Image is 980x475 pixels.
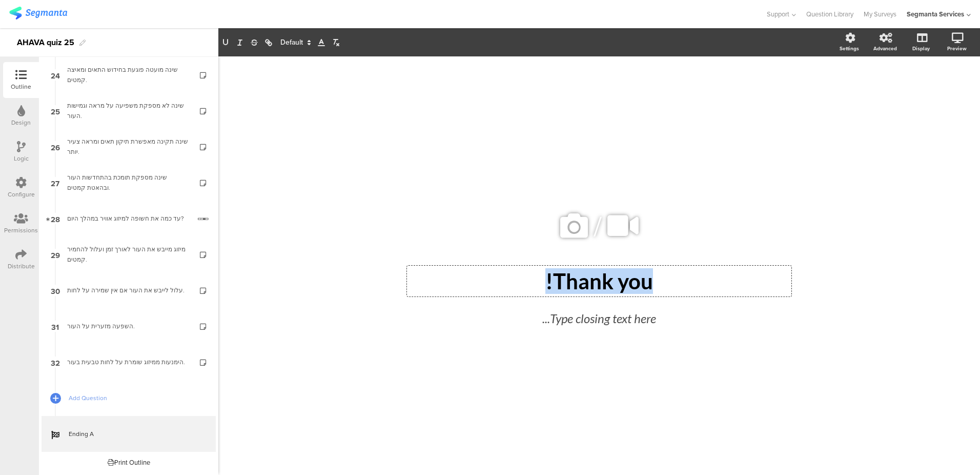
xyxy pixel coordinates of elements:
[8,190,35,199] div: Configure
[42,344,216,380] a: 32 הימנעות ממיזוג שומרת על לחות טבעית בעור.
[67,244,190,265] div: מיזוג מייבש את העור לאורך זמן ועלול להחמיר קמטים.
[9,7,67,19] img: segmanta logo
[42,272,216,308] a: 30 עלול לייבש את העור אם אין שמירה על לחות.
[67,357,190,367] div: הימנעות ממיזוג שומרת על לחות טבעית בעור.
[11,118,31,127] div: Design
[4,226,38,235] div: Permissions
[67,65,190,85] div: שינה מועטה פוגעת בחידוש התאים ומאיצה קמטים.
[445,309,753,328] div: Type closing text here...
[69,429,200,439] span: Ending A
[42,201,216,236] a: 28 עד כמה את חשופה למיזוג אוויר במהלך היום?
[67,213,190,224] div: עד כמה את חשופה למיזוג אוויר במהלך היום?
[410,268,789,294] p: Thank you!
[42,129,216,165] a: 26 שינה תקינה מאפשרת תיקון תאים ומראה צעיר יותר.
[51,357,60,368] span: 32
[51,249,60,260] span: 29
[51,213,60,224] span: 28
[69,393,200,403] span: Add Question
[51,321,59,332] span: 31
[11,82,31,91] div: Outline
[912,45,930,52] div: Display
[51,285,60,296] span: 30
[907,9,964,19] div: Segmanta Services
[14,154,29,163] div: Logic
[42,165,216,201] a: 27 שינה מספקת תומכת בהתחדשות העור ובהאטת קמטים.
[51,141,60,152] span: 26
[42,308,216,344] a: 31 השפעה מזערית על העור.
[42,416,216,452] a: Ending A
[51,105,60,116] span: 25
[947,45,967,52] div: Preview
[67,136,190,157] div: שינה תקינה מאפשרת תיקון תאים ומראה צעיר יותר.
[51,69,60,81] span: 24
[840,45,859,52] div: Settings
[108,458,150,467] div: Print Outline
[8,262,35,271] div: Distribute
[42,93,216,129] a: 25 שינה לא מספקת משפיעה על מראה וגמישות העור.
[67,285,190,295] div: עלול לייבש את העור אם אין שמירה על לחות.
[67,321,190,331] div: השפעה מזערית על העור.
[51,177,59,188] span: 27
[42,236,216,272] a: 29 מיזוג מייבש את העור לאורך זמן ועלול להחמיר קמטים.
[17,34,74,51] div: AHAVA quiz 25
[594,206,602,247] span: /
[67,172,190,193] div: שינה מספקת תומכת בהתחדשות העור ובהאטת קמטים.
[67,101,190,121] div: שינה לא מספקת משפיעה על מראה וגמישות העור.
[873,45,897,52] div: Advanced
[42,57,216,93] a: 24 שינה מועטה פוגעת בחידוש התאים ומאיצה קמטים.
[767,9,789,19] span: Support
